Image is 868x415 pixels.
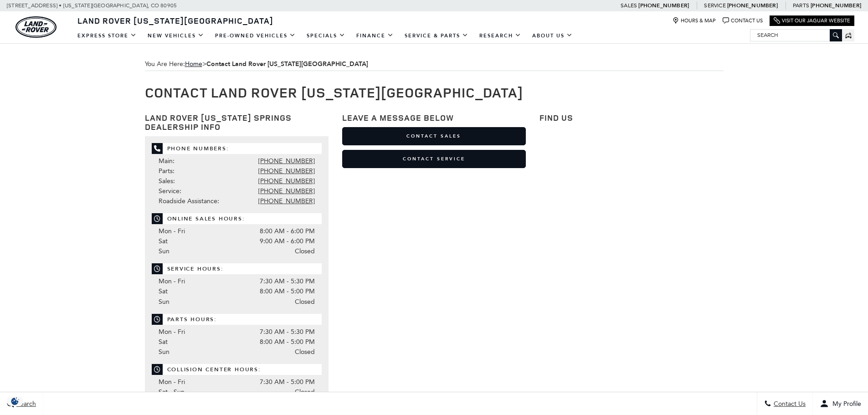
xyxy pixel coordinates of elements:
span: Parts: [159,167,175,175]
img: Land Rover [15,16,56,38]
a: [PHONE_NUMBER] [258,167,315,175]
div: Breadcrumbs [145,57,724,71]
a: Finance [351,28,399,44]
span: Service: [159,187,181,195]
span: Mon - Fri [159,328,185,336]
a: About Us [527,28,578,44]
span: Sun [159,348,169,356]
section: Click to Open Cookie Consent Modal [5,396,26,406]
span: 8:00 AM - 5:00 PM [260,287,315,297]
span: 7:30 AM - 5:00 PM [260,377,315,387]
span: Sat - Sun [159,388,185,396]
span: Sat [159,338,168,346]
h3: Find Us [539,113,723,123]
iframe: Dealer location map [539,127,723,307]
a: Hours & Map [673,17,716,24]
input: Search [750,30,842,41]
span: Service Hours: [152,263,322,274]
a: Specials [301,28,351,44]
span: Online Sales Hours: [152,213,322,224]
span: Sales [621,2,637,9]
span: 7:30 AM - 5:30 PM [260,327,315,337]
span: Sun [159,247,169,255]
img: Opt-Out Icon [5,396,26,406]
span: Main: [159,157,175,165]
a: Service & Parts [399,28,474,44]
nav: Main Navigation [72,28,578,44]
span: Mon - Fri [159,378,185,386]
span: My Profile [829,400,861,408]
span: Sat [159,237,168,245]
span: Land Rover [US_STATE][GEOGRAPHIC_DATA] [77,15,273,26]
span: You Are Here: [145,57,724,71]
span: Sat [159,287,168,295]
a: [PHONE_NUMBER] [258,157,315,165]
span: Mon - Fri [159,227,185,235]
span: Phone Numbers: [152,143,322,154]
a: Home [185,60,202,68]
span: Mon - Fri [159,277,185,285]
h1: Contact Land Rover [US_STATE][GEOGRAPHIC_DATA] [145,85,724,100]
a: Land Rover [US_STATE][GEOGRAPHIC_DATA] [72,15,279,26]
span: Parts [793,2,809,9]
span: 9:00 AM - 6:00 PM [260,236,315,246]
span: 7:30 AM - 5:30 PM [260,277,315,287]
span: Closed [295,246,315,256]
span: Sales: [159,177,175,185]
a: Contact Us [723,17,763,24]
span: Service [704,2,725,9]
span: Collision Center Hours: [152,364,322,375]
h3: Land Rover [US_STATE] Springs Dealership Info [145,113,329,132]
span: Closed [295,347,315,357]
a: [PHONE_NUMBER] [811,2,861,9]
button: Open user profile menu [813,392,868,415]
span: Closed [295,297,315,307]
a: EXPRESS STORE [72,28,142,44]
strong: Contact Land Rover [US_STATE][GEOGRAPHIC_DATA] [206,60,368,68]
a: Research [474,28,527,44]
a: [PHONE_NUMBER] [258,197,315,205]
span: 8:00 AM - 6:00 PM [260,226,315,236]
a: [STREET_ADDRESS] • [US_STATE][GEOGRAPHIC_DATA], CO 80905 [7,2,177,9]
h3: Leave a Message Below [342,113,526,123]
a: Contact Service [342,150,526,168]
span: > [185,60,368,68]
a: land-rover [15,16,56,38]
a: New Vehicles [142,28,210,44]
a: [PHONE_NUMBER] [727,2,778,9]
a: [PHONE_NUMBER] [638,2,689,9]
span: Contact Us [771,400,806,408]
span: 8:00 AM - 5:00 PM [260,337,315,347]
a: [PHONE_NUMBER] [258,187,315,195]
span: Sun [159,298,169,306]
span: Roadside Assistance: [159,197,219,205]
span: Parts Hours: [152,314,322,325]
span: Closed [295,387,315,397]
a: Visit Our Jaguar Website [774,17,850,24]
a: Contact Sales [342,127,526,145]
a: Pre-Owned Vehicles [210,28,301,44]
a: [PHONE_NUMBER] [258,177,315,185]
